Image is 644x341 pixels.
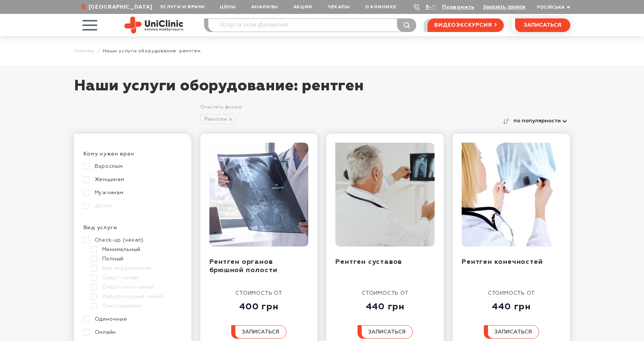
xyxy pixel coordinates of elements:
span: [GEOGRAPHIC_DATA] [89,4,153,11]
button: записаться [515,18,570,32]
a: Полный [91,256,180,262]
span: стоимость от [488,291,535,296]
a: Одиночные [83,316,180,323]
button: записаться [358,325,413,339]
a: Позвонить [442,5,474,10]
div: 400 грн [231,297,286,312]
a: Check-up (чекап) [83,237,180,244]
h1: Наши услуги оборудование: рентген [74,77,570,103]
button: по популярности [512,116,570,126]
div: 440 грн [358,297,413,312]
div: 440 грн [484,297,539,312]
a: Рентген [200,114,236,124]
button: записаться [231,325,286,339]
span: Наши услуги оборудование: рентген [103,48,200,54]
span: записаться [368,329,406,335]
div: Вид услуги [83,224,182,237]
img: Site [124,17,183,33]
a: Рентген суставов [335,259,402,265]
a: 9-103 [426,5,442,10]
a: Рентген конечностей [462,259,542,265]
a: Взрослым [83,163,180,170]
a: Рентген органов брюшной полости [209,259,277,274]
div: Кому нужен врач [83,151,182,163]
span: стоимость от [235,291,282,296]
button: записаться [484,325,539,339]
span: видеоэкскурсия [434,19,492,32]
input: Услуга или фамилия [208,19,416,32]
a: Онлайн [83,329,180,336]
img: Рентген конечностей [462,143,561,247]
a: Минимальный [91,246,180,253]
span: записаться [524,23,561,28]
span: записаться [242,329,279,335]
a: Женщинам [83,176,180,183]
span: стоимость от [362,291,409,296]
img: Рентген органов брюшной полости [209,143,309,247]
a: Очистить фильтр [200,105,242,110]
a: Мужчинам [83,189,180,196]
button: Російська [535,5,570,11]
a: видеоэкскурсия [427,18,503,32]
span: Російська [537,5,565,10]
span: записаться [494,329,532,335]
button: Заказать звонок [483,4,525,10]
img: Рентген суставов [335,143,435,247]
a: Главная [74,48,95,54]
